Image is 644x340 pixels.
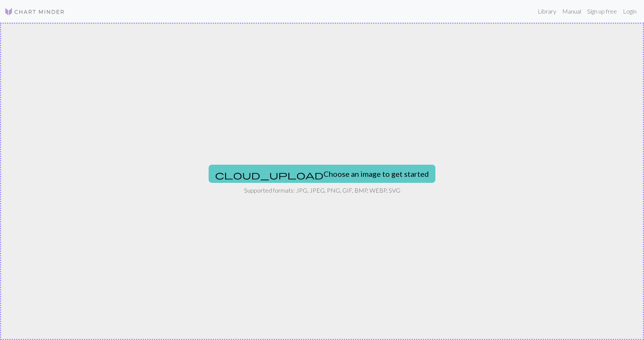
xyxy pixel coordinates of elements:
p: Supported formats: JPG, JPEG, PNG, GIF, BMP, WEBP, SVG [244,186,400,195]
a: Login [620,4,639,19]
button: Choose an image to get started [209,165,435,183]
a: Library [535,4,559,19]
a: Sign up free [584,4,620,19]
span: cloud_upload [215,170,324,180]
img: Logo [5,7,65,16]
a: Manual [559,4,584,19]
